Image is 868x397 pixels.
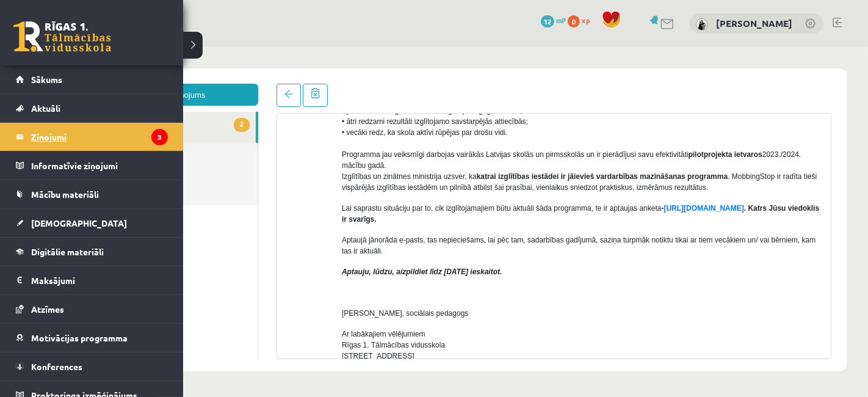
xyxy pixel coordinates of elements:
[37,127,209,158] a: Dzēstie
[615,157,695,166] a: [URL][DOMAIN_NAME]
[37,37,209,59] a: Jauns ziņojums
[37,65,207,96] a: 2Ienākošie
[31,217,127,228] span: [DEMOGRAPHIC_DATA]
[16,295,168,323] a: Atzīmes
[293,282,773,326] p: Ar labākajiem vēlējumiem Rīgas 1. Tālmācības vidusskola [STREET_ADDRESS] Jautājumi? Zvani! 291371...
[16,238,168,266] a: Digitālie materiāli
[640,103,714,112] b: pilotprojekta ietvaros
[293,188,773,209] p: Aptaujā jānorāda e-pasts, tas nepieciešams, lai pēc tam, sadarbības gadījumā, saziņa turpmāk noti...
[716,17,792,29] a: [PERSON_NAME]
[31,304,64,315] span: Atzīmes
[541,15,554,27] span: 12
[31,189,99,200] span: Mācību materiāli
[16,324,168,352] a: Motivācijas programma
[16,65,168,93] a: Sākums
[16,180,168,208] a: Mācību materiāli
[541,15,566,25] a: 12 mP
[37,96,209,127] a: Nosūtītie
[428,125,679,134] b: katrai izglītības iestādei ir jāievieš vardarbības mazināšanas programma
[556,15,566,25] span: mP
[16,266,168,294] a: Maksājumi
[293,156,773,178] p: Lai saprastu situāciju par to, cik izglītojamajiem būtu aktuāli šāda programma, te ir aptaujas an...
[16,352,168,381] a: Konferences
[16,94,168,122] a: Aktuāli
[16,209,168,237] a: [DEMOGRAPHIC_DATA]
[31,266,168,294] legend: Maksājumi
[31,74,62,85] span: Sākums
[31,123,168,151] legend: Ziņojumi
[293,261,773,272] p: [PERSON_NAME], sociālais pedagogs
[293,220,453,229] em: Aptauju, lūdzu, aizpildiet līdz [DATE] ieskaitot.
[13,21,111,52] a: Rīgas 1. Tālmācības vidusskola
[696,18,708,31] img: Katrīna Zjukova
[185,71,201,85] span: 2
[31,246,104,257] span: Digitālie materiāli
[31,332,128,343] span: Motivācijas programma
[31,103,60,114] span: Aktuāli
[31,151,168,180] legend: Informatīvie ziņojumi
[582,15,590,25] span: xp
[31,361,82,372] span: Konferences
[16,123,168,151] a: Ziņojumi3
[16,151,168,180] a: Informatīvie ziņojumi
[151,129,168,145] i: 3
[568,15,596,25] a: 0 xp
[568,15,580,27] span: 0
